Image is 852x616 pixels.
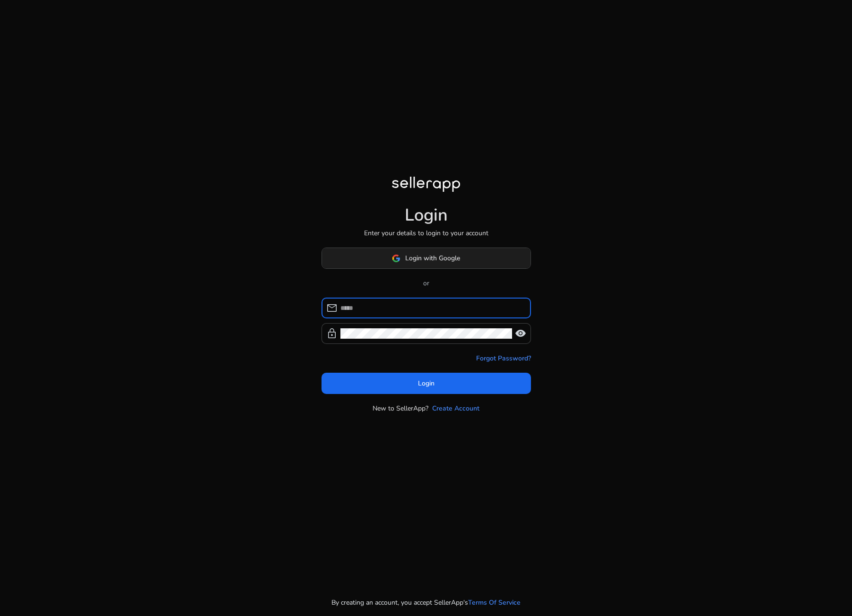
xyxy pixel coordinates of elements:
p: Enter your details to login to your account [364,228,488,238]
a: Forgot Password? [476,353,531,363]
span: Login [418,378,435,388]
button: Login [322,373,531,394]
button: Login with Google [322,248,531,269]
span: Login with Google [405,253,460,263]
a: Create Account [432,403,479,413]
span: visibility [515,328,526,339]
h1: Login [405,205,448,225]
p: or [322,278,531,288]
span: mail [326,302,338,314]
p: New to SellerApp? [373,403,428,413]
a: Terms Of Service [468,598,521,607]
img: google-logo.svg [392,254,400,263]
span: lock [326,328,338,339]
